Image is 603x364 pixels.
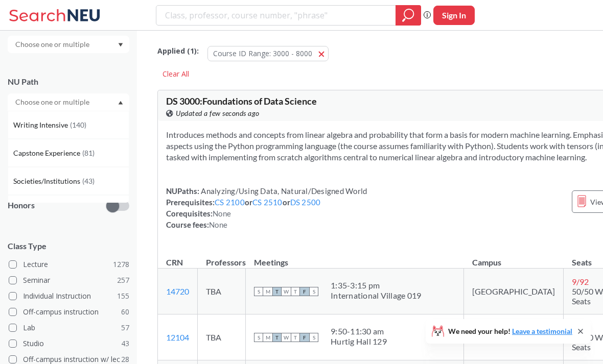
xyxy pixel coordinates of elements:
div: 1:35 - 3:15 pm [331,280,421,290]
th: Campus [464,247,564,269]
svg: magnifying glass [402,8,414,22]
div: Dropdown arrow [8,36,129,53]
p: Honors [8,200,35,211]
input: Choose one or multiple [10,38,96,51]
div: Hurtig Hall 129 [331,336,387,347]
span: ( 81 ) [82,149,95,157]
span: 57 [121,322,129,333]
span: Capstone Experience [13,148,82,159]
a: Leave a testimonial [512,327,572,335]
span: Writing Intensive [13,119,70,131]
span: F [300,287,309,296]
label: Studio [9,337,129,350]
span: 60 [121,306,129,318]
span: T [291,333,300,342]
div: magnifying glass [396,5,421,26]
th: Professors [198,247,246,269]
a: 14720 [166,286,189,296]
label: Lab [9,321,129,334]
span: S [254,333,263,342]
input: Class, professor, course number, "phrase" [164,7,388,24]
div: International Village 019 [331,290,421,301]
span: M [263,333,272,342]
span: None [213,209,231,218]
div: 9:50 - 11:30 am [331,326,387,336]
span: None [209,220,227,229]
label: Seminar [9,274,129,287]
span: F [300,333,309,342]
span: S [309,287,318,296]
th: Meetings [246,247,464,269]
div: Clear All [157,66,194,82]
span: S [254,287,263,296]
label: Individual Instruction [9,289,129,303]
span: ( 140 ) [70,120,86,129]
span: T [291,287,300,296]
div: CRN [166,257,183,268]
a: CS 2510 [252,198,283,207]
td: [GEOGRAPHIC_DATA] [464,314,564,360]
span: Course ID Range: 3000 - 8000 [213,48,312,58]
span: DS 3000 : Foundations of Data Science [166,95,317,107]
a: 12104 [166,332,189,342]
td: TBA [198,269,246,314]
span: We need your help! [448,328,572,335]
span: Societies/Institutions [13,176,82,187]
span: 43 [121,338,129,349]
span: M [263,287,272,296]
td: TBA [198,314,246,360]
div: Dropdown arrowWriting Intensive(140)Capstone Experience(81)Societies/Institutions(43)Analyzing/Us... [8,93,129,111]
span: ( 43 ) [82,177,95,185]
div: NU Path [8,76,129,87]
span: T [272,333,282,342]
a: DS 2500 [290,198,321,207]
span: Updated a few seconds ago [176,108,260,119]
span: Applied ( 1 ): [157,45,199,57]
svg: Dropdown arrow [118,101,123,105]
span: W [282,333,291,342]
span: Class Type [8,240,129,252]
span: 1278 [113,259,129,270]
span: 9 / 92 [572,277,589,286]
button: Sign In [433,6,475,25]
span: 155 [117,290,129,302]
label: Off-campus instruction [9,305,129,319]
input: Choose one or multiple [10,96,96,108]
label: Lecture [9,258,129,271]
span: T [272,287,282,296]
span: 257 [117,275,129,286]
span: W [282,287,291,296]
td: [GEOGRAPHIC_DATA] [464,269,564,314]
button: Course ID Range: 3000 - 8000 [207,46,329,61]
a: CS 2100 [215,198,245,207]
span: Analyzing/Using Data, Natural/Designed World [199,186,367,196]
div: NUPaths: Prerequisites: or or Corequisites: Course fees: [166,185,367,230]
span: S [309,333,318,342]
svg: Dropdown arrow [118,43,123,47]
